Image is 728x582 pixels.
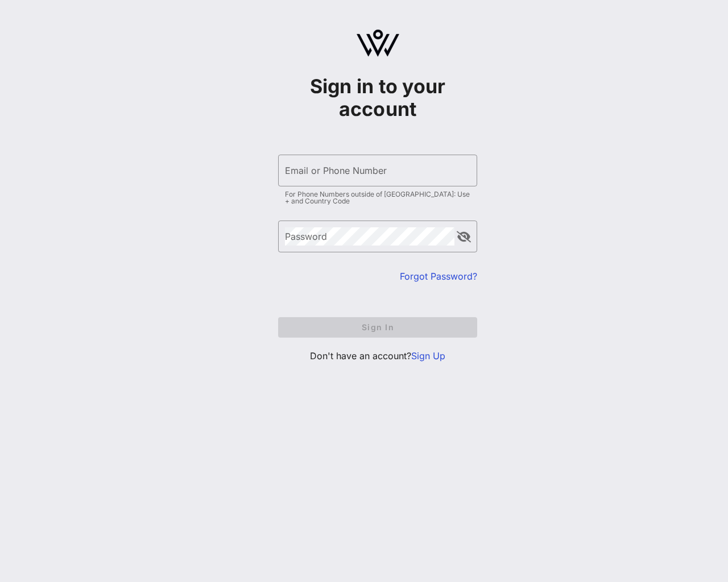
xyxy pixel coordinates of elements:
[457,231,471,243] button: append icon
[278,349,477,363] p: Don't have an account?
[285,191,470,205] div: For Phone Numbers outside of [GEOGRAPHIC_DATA]: Use + and Country Code
[411,350,445,361] a: Sign Up
[357,30,399,57] img: logo.svg
[400,271,477,282] a: Forgot Password?
[278,75,477,120] h1: Sign in to your account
